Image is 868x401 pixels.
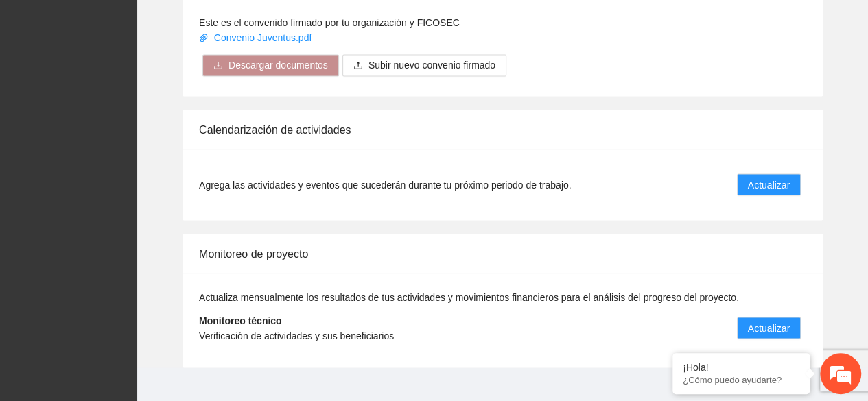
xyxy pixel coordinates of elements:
[683,375,799,385] p: ¿Cómo puedo ayudarte?
[71,70,231,88] div: Chatee con nosotros ahora
[748,320,790,335] span: Actualizar
[213,60,223,71] span: download
[683,362,799,373] div: ¡Hola!
[202,54,339,76] button: downloadDescargar documentos
[228,58,328,73] span: Descargar documentos
[199,315,282,326] strong: Monitoreo técnico
[199,330,394,341] span: Verificación de actividades y sus beneficiarios
[199,177,571,192] span: Agrega las actividades y eventos que sucederán durante tu próximo periodo de trabajo.
[199,234,806,273] div: Monitoreo de proyecto
[353,60,363,71] span: upload
[225,7,258,40] div: Minimizar ventana de chat en vivo
[199,17,460,28] span: Este es el convenido firmado por tu organización y FICOSEC
[199,33,209,42] span: paper-clip
[7,260,261,308] textarea: Escriba su mensaje y pulse “Intro”
[199,32,314,43] a: Convenio Juventus.pdf
[748,177,790,192] span: Actualizar
[199,110,806,149] div: Calendarización de actividades
[342,60,506,71] span: uploadSubir nuevo convenio firmado
[342,54,506,76] button: uploadSubir nuevo convenio firmado
[199,291,739,302] span: Actualiza mensualmente los resultados de tus actividades y movimientos financieros para el anális...
[737,317,801,339] button: Actualizar
[368,58,495,73] span: Subir nuevo convenio firmado
[80,126,189,265] span: Estamos en línea.
[737,173,801,195] button: Actualizar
